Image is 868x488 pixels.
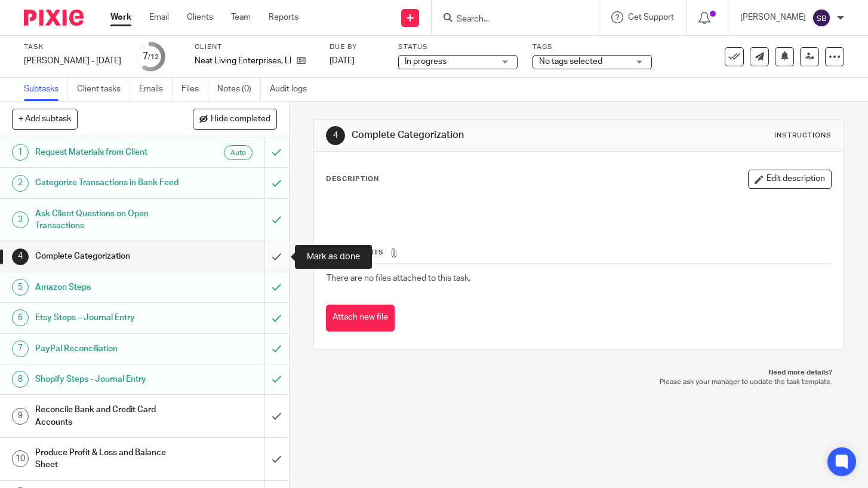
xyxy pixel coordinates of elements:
p: Description [326,174,379,184]
a: Client tasks [77,78,130,101]
label: Task [24,42,121,52]
h1: Etsy Steps – Journal Entry [35,309,180,327]
button: + Add subtask [12,109,78,129]
div: 1 [12,144,29,161]
label: Due by [330,42,383,52]
h1: Complete Categorization [352,129,604,142]
a: Audit logs [270,78,316,101]
button: Hide completed [193,109,277,129]
h1: Produce Profit & Loss and Balance Sheet [35,444,180,474]
span: No tags selected [539,57,602,66]
p: Please ask your manager to update the task template. [325,377,832,387]
h1: Reconcile Bank and Credit Card Accounts [35,401,180,431]
div: 5 [12,279,29,296]
a: Subtasks [24,78,68,101]
a: Reports [269,11,298,23]
span: In progress [405,57,447,66]
a: Emails [139,78,173,101]
small: /12 [148,54,159,60]
h1: Shopify Steps - Journal Entry [35,370,180,388]
img: svg%3E [812,8,831,27]
div: 6 [12,309,29,326]
p: [PERSON_NAME] [740,11,806,23]
h1: Complete Categorization [35,247,180,265]
div: Flavia Andrews - Jul 2025 [24,55,121,67]
div: 4 [326,126,345,145]
a: Files [181,78,208,101]
label: Status [398,42,518,52]
a: Email [149,11,169,23]
h1: Categorize Transactions in Bank Feed [35,174,180,192]
p: Need more details? [325,368,832,377]
input: Search [455,14,563,25]
span: Hide completed [211,115,270,124]
img: Pixie [24,10,84,26]
label: Tags [533,42,652,52]
div: 9 [12,408,29,425]
a: Clients [187,11,213,23]
h1: Amazon Steps [35,278,180,296]
a: Notes (0) [217,78,261,101]
span: Attachments [327,249,384,256]
h1: Ask Client Questions on Open Transactions [35,205,180,235]
span: Get Support [628,13,674,22]
h1: Request Materials from Client [35,143,180,161]
button: Edit description [748,170,832,189]
a: Team [231,11,251,23]
div: Auto [224,145,253,160]
div: [PERSON_NAME] - [DATE] [24,55,121,67]
span: [DATE] [330,57,355,65]
label: Client [195,42,315,52]
h1: PayPal Reconciliation [35,340,180,358]
button: Attach new file [326,305,395,332]
div: 3 [12,211,29,228]
div: 2 [12,175,29,192]
span: There are no files attached to this task. [327,274,470,283]
a: Work [110,11,131,23]
div: 7 [12,340,29,357]
div: 10 [12,450,29,467]
div: 7 [143,50,159,63]
div: Instructions [774,131,832,140]
div: 4 [12,248,29,265]
p: Neat Living Enterprises, LLC [195,55,291,67]
div: 8 [12,371,29,388]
